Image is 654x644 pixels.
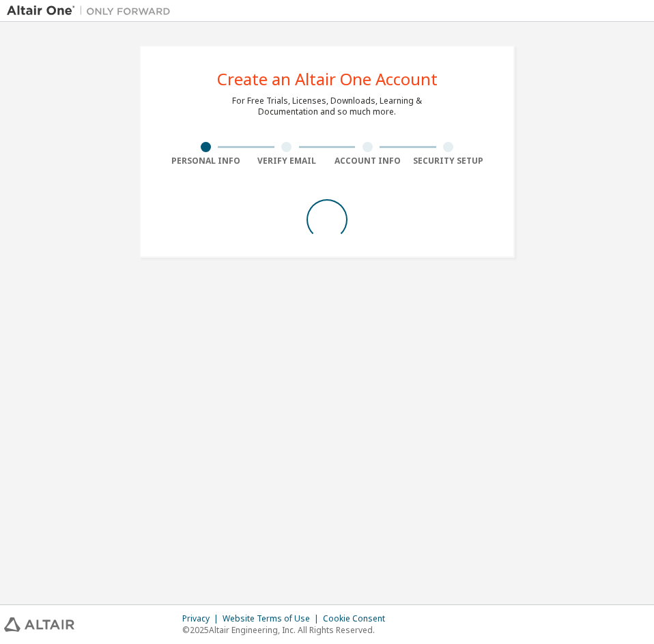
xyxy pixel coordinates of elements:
[323,613,393,624] div: Cookie Consent
[4,617,74,632] img: altair_logo.svg
[165,156,246,166] div: Personal Info
[7,4,177,18] img: Altair One
[408,156,489,166] div: Security Setup
[223,613,323,624] div: Website Terms of Use
[232,96,422,117] div: For Free Trials, Licenses, Downloads, Learning & Documentation and so much more.
[246,156,328,166] div: Verify Email
[217,71,438,87] div: Create an Altair One Account
[182,624,393,636] p: © 2025 Altair Engineering, Inc. All Rights Reserved.
[182,613,223,624] div: Privacy
[327,156,408,166] div: Account Info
